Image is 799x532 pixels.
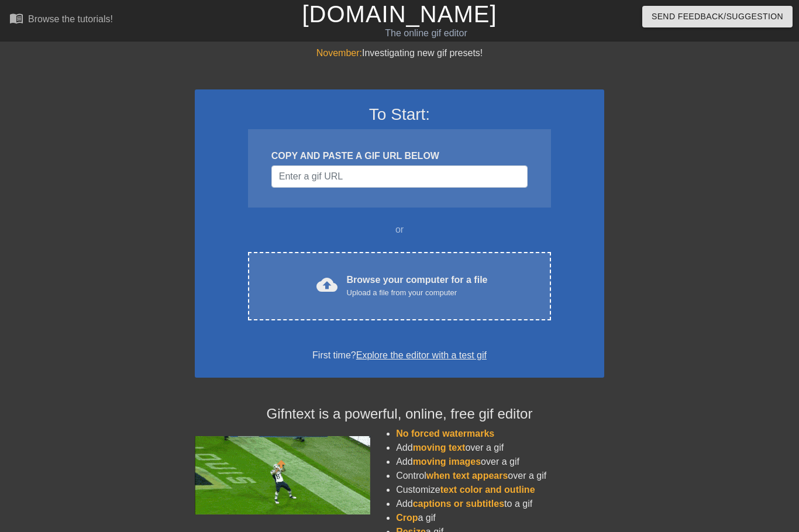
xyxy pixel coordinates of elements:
span: No forced watermarks [396,429,494,438]
span: November: [316,48,362,58]
div: Browse the tutorials! [28,14,113,24]
div: Upload a file from your computer [347,287,488,299]
li: Customize [396,483,604,497]
div: The online gif editor [272,26,580,40]
h4: Gifntext is a powerful, online, free gif editor [195,406,604,423]
span: moving text [413,443,466,452]
input: Username [271,165,528,188]
div: First time? [210,348,589,362]
li: Add to a gif [396,497,604,511]
span: moving images [413,457,481,467]
img: football_small.gif [195,436,370,514]
div: Investigating new gif presets! [195,46,604,60]
li: a gif [396,511,604,525]
span: Crop [396,513,418,523]
a: Explore the editor with a test gif [356,350,487,360]
span: when text appears [426,471,508,481]
div: or [225,223,574,237]
div: Browse your computer for a file [347,273,488,299]
a: [DOMAIN_NAME] [302,1,497,27]
span: Send Feedback/Suggestion [652,9,783,24]
span: cloud_upload [316,274,337,295]
button: Send Feedback/Suggestion [642,6,793,27]
div: COPY AND PASTE A GIF URL BELOW [271,149,528,163]
a: Browse the tutorials! [9,11,113,29]
li: Add over a gif [396,441,604,455]
span: text color and outline [440,485,535,495]
span: captions or subtitles [413,499,504,509]
span: menu_book [9,11,23,25]
li: Add over a gif [396,455,604,469]
h3: To Start: [210,105,589,125]
li: Control over a gif [396,469,604,483]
